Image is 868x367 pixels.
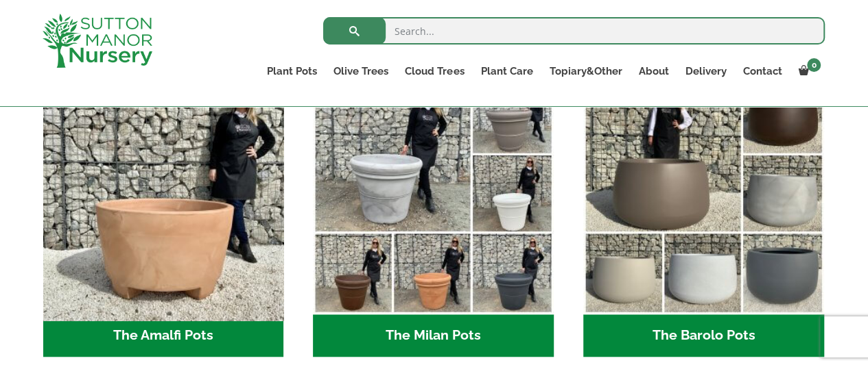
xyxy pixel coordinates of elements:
[583,75,824,357] a: Visit product category The Barolo Pots
[790,62,825,81] a: 0
[43,314,284,357] h2: The Amalfi Pots
[630,62,677,81] a: About
[43,14,152,68] img: logo
[37,68,290,320] img: The Amalfi Pots
[323,17,825,45] input: Search...
[583,314,824,357] h2: The Barolo Pots
[325,62,397,81] a: Olive Trees
[734,62,790,81] a: Contact
[313,75,554,315] img: The Milan Pots
[397,62,472,81] a: Cloud Trees
[313,314,554,357] h2: The Milan Pots
[259,62,325,81] a: Plant Pots
[472,62,541,81] a: Plant Care
[677,62,734,81] a: Delivery
[541,62,630,81] a: Topiary&Other
[807,58,821,72] span: 0
[313,75,554,357] a: Visit product category The Milan Pots
[583,75,824,315] img: The Barolo Pots
[43,75,284,357] a: Visit product category The Amalfi Pots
